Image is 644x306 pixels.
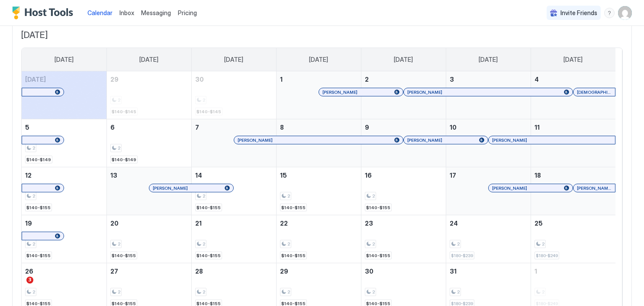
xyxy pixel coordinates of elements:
[446,119,531,167] td: October 10, 2025
[178,9,197,17] span: Pricing
[322,89,357,95] span: [PERSON_NAME]
[203,193,205,199] span: 2
[536,253,558,258] span: $180-$249
[107,263,191,279] a: October 27, 2025
[281,205,306,210] span: $140-$155
[195,268,203,275] span: 28
[192,71,276,87] a: September 30, 2025
[457,241,460,247] span: 2
[394,56,413,64] span: [DATE]
[287,193,290,199] span: 2
[107,71,191,87] a: September 29, 2025
[191,215,276,263] td: October 21, 2025
[446,215,531,263] td: October 24, 2025
[531,167,615,215] td: October 18, 2025
[280,268,288,275] span: 29
[22,263,106,279] a: October 26, 2025
[281,253,306,258] span: $140-$155
[451,253,473,258] span: $180-$239
[492,137,612,143] div: [PERSON_NAME]
[107,119,191,135] a: October 6, 2025
[238,137,399,143] div: [PERSON_NAME]
[22,71,106,87] a: September 28, 2025
[196,253,221,258] span: $140-$155
[25,172,32,179] span: 12
[531,71,616,87] a: October 4, 2025
[560,9,597,17] span: Invite Friends
[87,9,113,16] span: Calendar
[277,167,361,183] a: October 15, 2025
[21,30,623,41] span: [DATE]
[106,167,191,215] td: October 13, 2025
[531,119,615,167] td: October 11, 2025
[450,220,458,227] span: 24
[55,56,74,64] span: [DATE]
[535,76,539,83] span: 4
[110,172,117,179] span: 13
[309,56,328,64] span: [DATE]
[287,241,290,247] span: 2
[535,268,537,275] span: 1
[535,124,540,131] span: 11
[407,137,484,143] div: [PERSON_NAME]
[25,124,29,131] span: 5
[238,137,273,143] span: [PERSON_NAME]
[470,48,506,71] a: Friday
[32,193,35,199] span: 2
[195,76,204,83] span: 30
[479,56,498,64] span: [DATE]
[110,124,115,131] span: 6
[22,167,106,215] td: October 12, 2025
[22,71,106,119] td: September 28, 2025
[25,76,46,83] span: [DATE]
[535,172,541,179] span: 18
[32,145,35,151] span: 2
[112,157,136,163] span: $140-$149
[277,215,361,231] a: October 22, 2025
[280,76,283,83] span: 1
[280,220,288,227] span: 22
[407,89,442,95] span: [PERSON_NAME]
[366,253,390,258] span: $140-$155
[110,268,118,275] span: 27
[492,185,527,191] span: [PERSON_NAME]
[119,8,134,17] a: Inbox
[372,193,375,199] span: 2
[365,76,369,83] span: 2
[131,48,167,71] a: Monday
[277,71,361,87] a: October 1, 2025
[531,71,615,119] td: October 4, 2025
[450,172,456,179] span: 17
[446,167,531,183] a: October 17, 2025
[618,6,632,20] div: User profile
[361,263,446,279] a: October 30, 2025
[141,9,171,16] span: Messaging
[22,119,106,135] a: October 5, 2025
[531,215,616,231] a: October 25, 2025
[118,289,120,295] span: 2
[361,215,446,231] a: October 23, 2025
[577,185,612,191] div: [PERSON_NAME]
[365,268,374,275] span: 30
[26,253,51,258] span: $140-$155
[110,76,119,83] span: 29
[577,89,612,95] div: [DEMOGRAPHIC_DATA] New
[531,215,615,263] td: October 25, 2025
[32,289,35,295] span: 2
[361,119,446,135] a: October 9, 2025
[139,56,158,64] span: [DATE]
[191,167,276,215] td: October 14, 2025
[141,8,171,17] a: Messaging
[276,215,361,263] td: October 22, 2025
[450,124,457,131] span: 10
[192,119,276,135] a: October 7, 2025
[563,56,583,64] span: [DATE]
[542,241,544,247] span: 2
[196,205,221,210] span: $140-$155
[22,167,106,183] a: October 12, 2025
[365,124,369,131] span: 9
[107,167,191,183] a: October 13, 2025
[26,277,33,284] span: 3
[110,220,119,227] span: 20
[12,6,77,19] a: Host Tools Logo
